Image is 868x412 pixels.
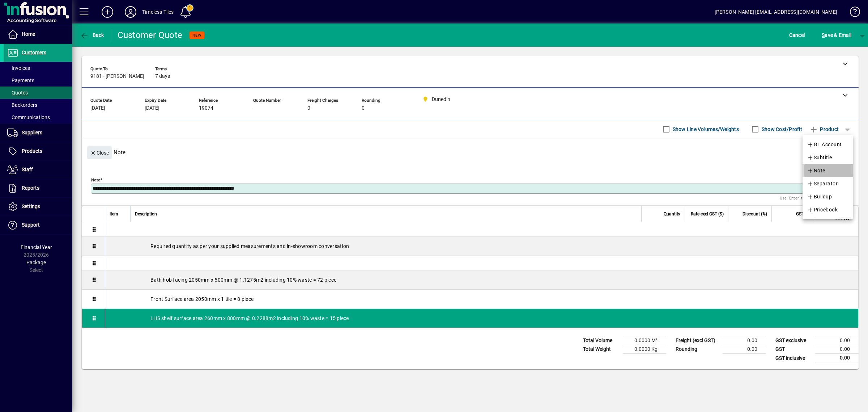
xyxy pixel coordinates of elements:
[803,164,853,177] button: Note
[803,190,853,203] button: Buildup
[807,179,838,188] span: Separator
[807,153,832,162] span: Subtitle
[803,138,853,151] button: GL Account
[803,177,853,190] button: Separator
[807,205,838,214] span: Pricebook
[803,151,853,164] button: Subtitle
[803,203,853,216] button: Pricebook
[807,140,842,149] span: GL Account
[807,192,832,201] span: Buildup
[807,166,825,175] span: Note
